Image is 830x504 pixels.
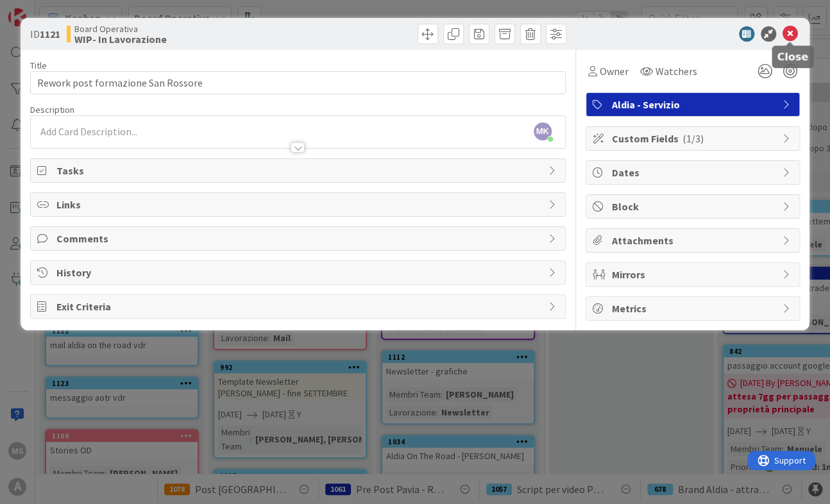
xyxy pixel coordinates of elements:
[30,104,74,115] span: Description
[612,301,776,316] span: Metrics
[612,165,776,180] span: Dates
[682,132,704,145] span: ( 1/3 )
[612,267,776,282] span: Mirrors
[656,63,697,79] span: Watchers
[534,122,552,140] span: MK
[40,28,60,40] b: 1121
[30,26,60,42] span: ID
[612,199,776,214] span: Block
[56,163,541,178] span: Tasks
[30,71,565,94] input: type card name here...
[777,51,808,63] h5: Close
[74,24,167,34] span: Board Operativa
[56,197,541,212] span: Links
[30,60,47,71] label: Title
[612,97,776,112] span: Aldia - Servizio
[600,63,629,79] span: Owner
[612,131,776,146] span: Custom Fields
[74,34,167,44] b: WIP- In Lavorazione
[612,233,776,248] span: Attachments
[56,231,541,246] span: Comments
[56,265,541,280] span: History
[56,299,541,314] span: Exit Criteria
[27,2,58,17] span: Support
